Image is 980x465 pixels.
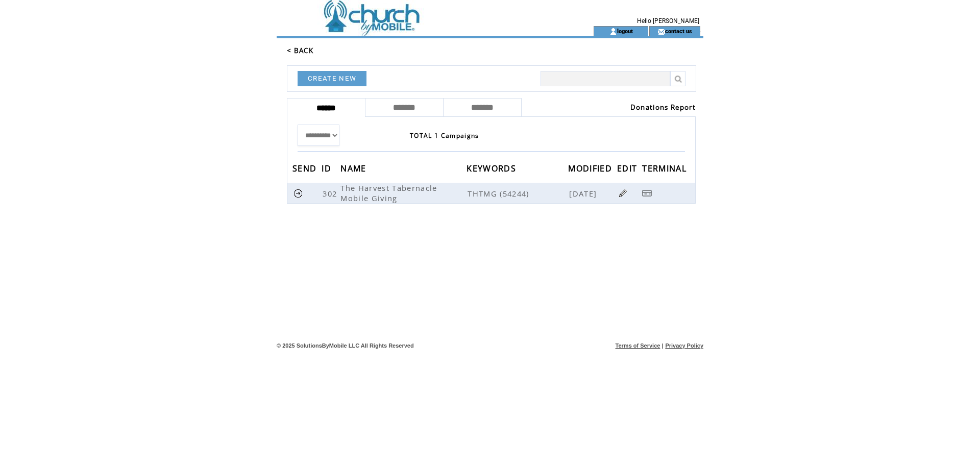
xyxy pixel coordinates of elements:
[609,28,617,36] img: account_icon.gif
[642,160,689,179] span: TERMINAL
[617,28,633,34] a: logout
[322,160,334,179] span: ID
[323,188,339,199] span: 302
[637,17,699,25] span: Hello [PERSON_NAME]
[665,28,692,34] a: contact us
[322,165,334,171] a: ID
[467,160,519,179] span: KEYWORDS
[277,342,414,349] span: © 2025 SolutionsByMobile LLC All Rights Reserved
[298,71,366,86] a: CREATE NEW
[340,160,369,179] span: NAME
[292,160,319,179] span: SEND
[630,103,696,112] a: Donations Report
[568,160,615,179] span: MODIFIED
[617,160,640,179] span: EDIT
[657,28,665,36] img: contact_us_icon.gif
[410,131,479,140] span: TOTAL 1 Campaigns
[468,188,567,199] span: THTMG (54244)
[568,165,615,171] a: MODIFIED
[340,183,437,203] span: The Harvest Tabernacle Mobile Giving
[665,342,703,349] a: Privacy Policy
[569,188,599,199] span: [DATE]
[616,342,660,349] a: Terms of Service
[467,165,519,171] a: KEYWORDS
[662,342,664,349] span: |
[340,165,369,171] a: NAME
[287,46,313,55] a: < BACK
